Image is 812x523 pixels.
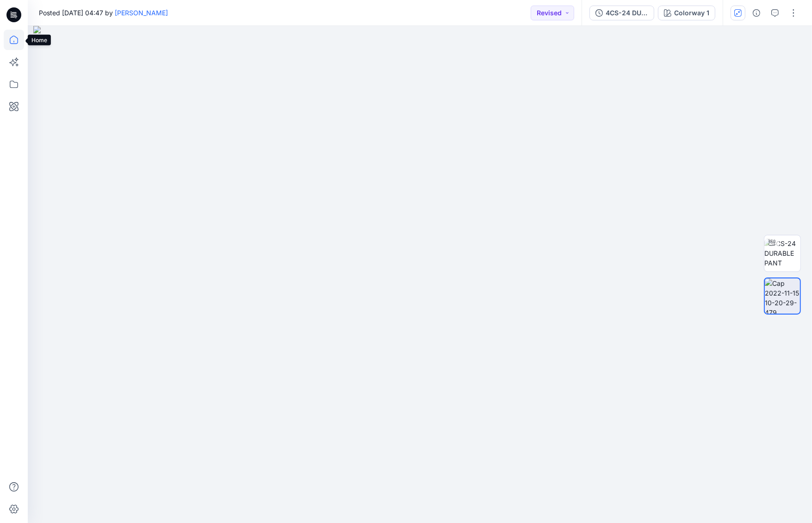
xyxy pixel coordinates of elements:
button: Details [749,6,764,20]
a: [PERSON_NAME] [115,9,168,17]
div: 4CS-24 DURABLE PANT [606,8,648,18]
div: Colorway 1 [674,8,709,18]
img: Cap 2022-11-15 10-20-29-479 [765,278,800,314]
button: Colorway 1 [658,6,715,20]
button: 4CS-24 DURABLE PANT [589,6,654,20]
span: Posted [DATE] 04:47 by [39,8,168,18]
img: 4CS-24 DURABLE PANT [764,239,800,268]
img: eyJhbGciOiJIUzI1NiIsImtpZCI6IjAiLCJzbHQiOiJzZXMiLCJ0eXAiOiJKV1QifQ.eyJkYXRhIjp7InR5cGUiOiJzdG9yYW... [33,26,806,523]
